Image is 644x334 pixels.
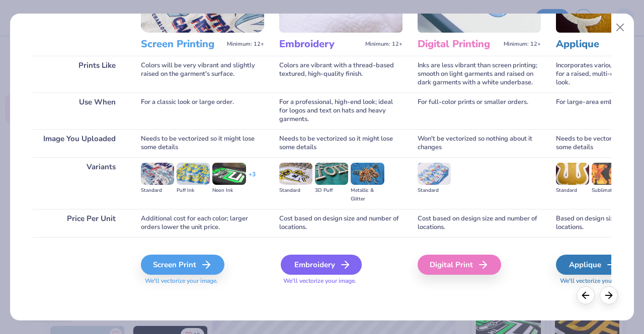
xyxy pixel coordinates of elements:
[351,186,384,203] div: Metallic & Glitter
[556,186,589,195] div: Standard
[279,277,403,285] span: We'll vectorize your image.
[33,56,126,92] div: Prints Like
[315,186,348,195] div: 3D Puff
[279,56,403,92] div: Colors are vibrant with a thread-based textured, high-quality finish.
[418,129,541,157] div: Won't be vectorized so nothing about it changes
[365,41,403,48] span: Minimum: 12+
[556,38,638,51] h3: Applique
[141,56,264,92] div: Colors will be very vibrant and slightly raised on the garment's surface.
[212,186,246,195] div: Neon Ink
[141,255,224,275] div: Screen Print
[592,163,625,185] img: Sublimated
[418,38,500,51] h3: Digital Printing
[33,129,126,157] div: Image You Uploaded
[556,255,630,275] div: Applique
[33,209,126,237] div: Price Per Unit
[141,129,264,157] div: Needs to be vectorized so it might lose some details
[418,92,541,129] div: For full-color prints or smaller orders.
[279,38,361,51] h3: Embroidery
[279,186,312,195] div: Standard
[279,92,403,129] div: For a professional, high-end look; ideal for logos and text on hats and heavy garments.
[141,209,264,237] div: Additional cost for each color; larger orders lower the unit price.
[141,38,223,51] h3: Screen Printing
[611,18,630,37] button: Close
[141,92,264,129] div: For a classic look or large order.
[592,186,625,195] div: Sublimated
[141,186,174,195] div: Standard
[141,277,264,285] span: We'll vectorize your image.
[33,92,126,129] div: Use When
[418,56,541,92] div: Inks are less vibrant than screen printing; smooth on light garments and raised on dark garments ...
[418,186,451,195] div: Standard
[227,41,264,48] span: Minimum: 12+
[177,163,210,185] img: Puff Ink
[504,41,541,48] span: Minimum: 12+
[249,170,256,187] div: + 3
[212,163,246,185] img: Neon Ink
[315,163,348,185] img: 3D Puff
[556,163,589,185] img: Standard
[279,129,403,157] div: Needs to be vectorized so it might lose some details
[33,157,126,209] div: Variants
[281,255,362,275] div: Embroidery
[418,209,541,237] div: Cost based on design size and number of locations.
[351,163,384,185] img: Metallic & Glitter
[418,255,501,275] div: Digital Print
[279,209,403,237] div: Cost based on design size and number of locations.
[279,163,312,185] img: Standard
[418,163,451,185] img: Standard
[141,163,174,185] img: Standard
[177,186,210,195] div: Puff Ink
